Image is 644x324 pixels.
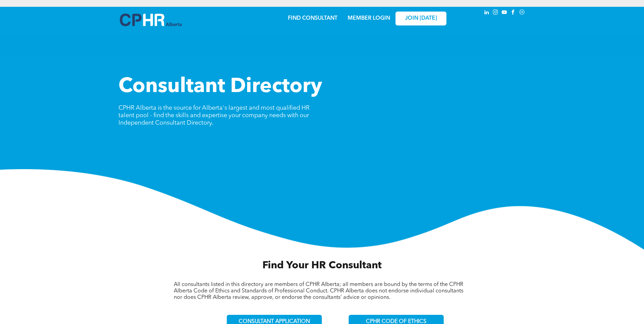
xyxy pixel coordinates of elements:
img: A blue and white logo for cp alberta [120,14,182,26]
span: Consultant Directory [118,77,322,97]
a: facebook [510,8,517,18]
a: instagram [492,8,499,18]
a: linkedin [483,8,491,18]
a: FIND CONSULTANT [288,16,337,21]
span: JOIN [DATE] [405,15,437,22]
a: youtube [501,8,508,18]
span: All consultants listed in this directory are members of CPHR Alberta; all members are bound by th... [174,282,463,300]
span: Find Your HR Consultant [262,260,382,271]
a: JOIN [DATE] [395,12,446,25]
span: CPHR Alberta is the source for Alberta's largest and most qualified HR talent pool - find the ski... [118,105,310,126]
a: Social network [518,8,526,18]
a: MEMBER LOGIN [348,16,390,21]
